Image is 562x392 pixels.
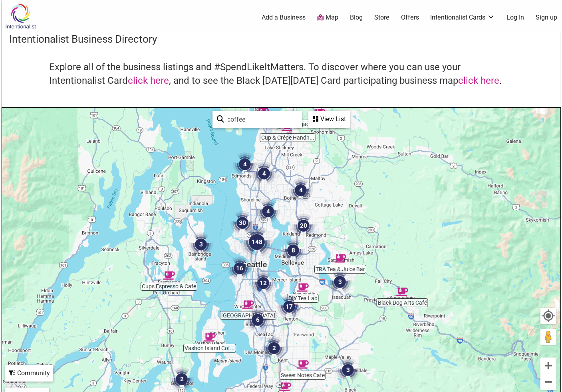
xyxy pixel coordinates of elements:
[334,252,346,264] div: TRÀ Tea & Juice Bar
[277,295,301,319] div: 17
[230,211,254,235] div: 30
[292,214,316,238] div: 20
[401,13,419,22] a: Offers
[242,299,254,311] div: Salmon Creek Cafe
[536,13,557,22] a: Sign up
[336,358,360,382] div: 3
[431,13,495,22] a: Intentionalist Cards
[506,13,524,22] a: Log In
[317,13,338,22] a: Map
[297,282,309,294] div: DIY Tea Lab
[10,32,553,46] h3: Intentionalist Business Directory
[262,336,286,360] div: 2
[540,358,556,374] button: Zoom in
[228,256,252,280] div: 16
[459,75,500,86] a: click here
[374,13,389,22] a: Store
[5,365,53,382] div: Filter by Community
[540,308,556,324] button: Your Location
[262,13,306,22] a: Add a Business
[6,366,52,381] div: Community
[309,112,349,127] div: View List
[350,13,363,22] a: Blog
[2,3,40,29] img: Intentionalist
[256,199,280,223] div: 4
[396,286,408,298] div: Black Dog Arts Café
[204,331,216,343] div: Vashon Island Coffee Roasterie
[246,308,270,332] div: 6
[163,270,175,282] div: Cups Espresso & Cafe
[251,271,275,295] div: 12
[540,329,556,345] button: Drag Pegman onto the map to open Street View
[212,111,302,128] div: Type to search and filter
[233,152,257,176] div: 4
[308,111,350,128] div: See a list of the visible businesses
[289,178,313,202] div: 4
[540,374,556,390] button: Zoom out
[328,270,352,294] div: 3
[241,226,273,258] div: 148
[297,359,309,370] div: Sweet Notes Cafe
[252,162,276,185] div: 4
[281,238,305,262] div: 8
[170,367,194,391] div: 2
[50,61,513,87] h4: Explore all of the business listings and #SpendLikeItMatters. To discover where you can use your ...
[128,75,169,86] a: click here
[189,232,213,256] div: 3
[224,112,297,127] input: Type to find and filter...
